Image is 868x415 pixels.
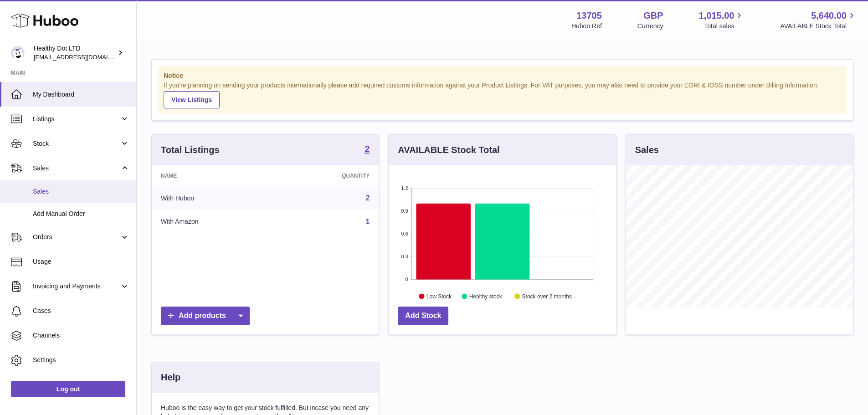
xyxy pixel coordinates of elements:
text: Stock over 2 months [522,293,572,299]
a: 5,640.00 AVAILABLE Stock Total [780,10,857,31]
div: Healthy Dot LTD [34,44,116,61]
h3: Total Listings [161,144,220,156]
h3: Help [161,371,180,384]
th: Name [152,165,276,186]
span: Add Manual Order [33,210,129,218]
span: [EMAIL_ADDRESS][DOMAIN_NAME] [34,53,134,61]
text: 0.9 [401,208,408,214]
span: AVAILABLE Stock Total [780,22,857,31]
strong: 2 [365,144,370,154]
h3: AVAILABLE Stock Total [398,144,499,156]
strong: GBP [643,10,663,22]
span: Settings [33,356,129,364]
span: Channels [33,331,129,340]
span: Cases [33,307,129,315]
div: Currency [637,22,663,31]
strong: 13705 [576,10,602,22]
span: Sales [33,187,129,196]
span: Stock [33,139,120,148]
a: View Listings [164,91,220,108]
a: Log out [11,381,125,397]
text: Healthy stock [469,293,503,299]
td: With Amazon [152,210,276,234]
strong: Notice [164,72,841,80]
h3: Sales [635,144,659,156]
div: Huboo Ref [571,22,602,31]
img: internalAdmin-13705@internal.huboo.com [11,46,25,60]
text: 1.2 [401,185,408,191]
span: Total sales [704,22,745,31]
span: Usage [33,257,129,266]
text: Low Stock [426,293,452,299]
span: Sales [33,164,120,173]
text: 0.6 [401,231,408,236]
span: My Dashboard [33,90,129,99]
text: 0.3 [401,254,408,259]
span: Invoicing and Payments [33,282,120,291]
div: If you're planning on sending your products internationally please add required customs informati... [164,81,841,108]
a: 1 [365,218,370,225]
span: Listings [33,115,120,123]
a: 2 [365,144,370,155]
text: 0 [406,277,408,282]
a: 1,015.00 Total sales [699,10,745,31]
a: Add products [161,307,250,325]
a: Add Stock [398,307,448,325]
span: 5,640.00 [811,10,847,22]
a: 2 [365,194,370,202]
td: With Huboo [152,186,276,210]
span: Orders [33,233,120,241]
span: 1,015.00 [699,10,734,22]
th: Quantity [276,165,379,186]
